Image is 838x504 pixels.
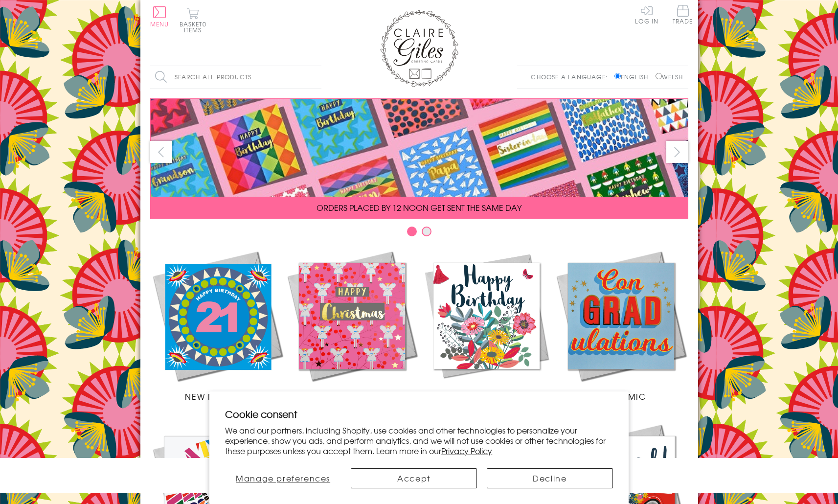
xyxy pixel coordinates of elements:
button: Basket0 items [180,8,206,33]
span: Trade [673,5,693,24]
a: Privacy Policy [441,445,492,457]
h2: Cookie consent [225,407,613,421]
button: next [666,141,688,163]
button: Manage preferences [225,468,341,488]
span: Academic [596,390,646,402]
button: prev [150,141,172,163]
a: Academic [554,249,688,402]
div: Carousel Pagination [150,226,688,241]
button: Menu [150,6,169,27]
button: Carousel Page 1 (Current Slide) [407,227,417,236]
input: Search [312,66,321,88]
p: Choose a language: [531,72,612,81]
img: Claire Giles Greetings Cards [380,10,458,87]
span: Christmas [327,390,377,402]
input: Welsh [656,73,662,79]
input: English [614,73,621,79]
span: Menu [150,20,169,28]
span: Manage preferences [236,472,330,484]
input: Search all products [150,66,321,88]
span: ORDERS PLACED BY 12 NOON GET SENT THE SAME DAY [317,202,521,213]
label: English [614,72,653,81]
a: Log In [635,5,658,24]
span: Birthdays [463,390,510,402]
button: Carousel Page 2 [422,227,431,236]
label: Welsh [656,72,683,81]
a: Trade [673,5,693,26]
span: New Releases [185,390,249,402]
a: New Releases [150,249,285,402]
a: Christmas [285,249,419,402]
span: 0 items [184,20,206,34]
button: Accept [351,468,477,488]
a: Birthdays [419,249,554,402]
p: We and our partners, including Shopify, use cookies and other technologies to personalize your ex... [225,425,613,456]
button: Decline [487,468,613,488]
